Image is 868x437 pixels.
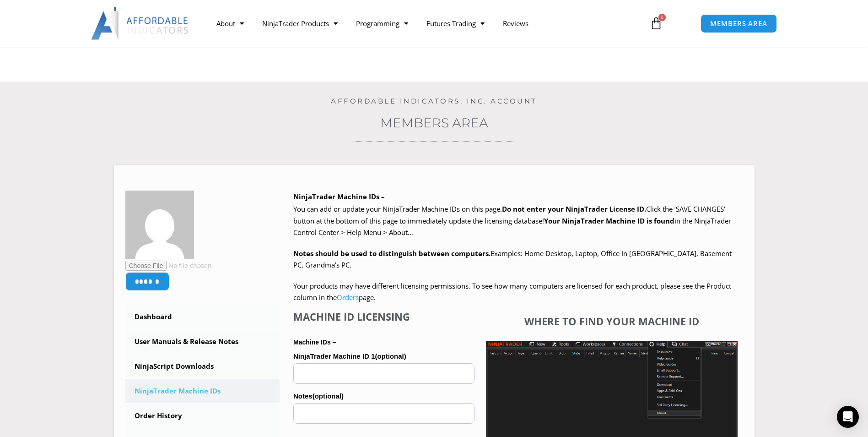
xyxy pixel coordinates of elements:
[636,10,676,37] a: 0
[337,293,359,302] a: Orders
[313,392,344,400] span: (optional)
[293,249,491,258] strong: Notes should be used to distinguish between computers.
[207,13,253,34] a: About
[293,311,474,322] h4: Machine ID Licensing
[293,192,385,201] b: NinjaTrader Machine IDs –
[375,352,406,360] span: (optional)
[125,379,280,403] a: NinjaTrader Machine IDs
[658,14,666,21] span: 0
[380,115,488,131] a: Members Area
[502,204,646,213] b: Do not enter your NinjaTrader License ID.
[701,14,777,33] a: MEMBERS AREA
[331,97,537,105] a: Affordable Indicators, Inc. Account
[486,315,738,327] h4: Where to find your Machine ID
[494,13,538,34] a: Reviews
[417,13,494,34] a: Futures Trading
[125,355,280,378] a: NinjaScript Downloads
[293,204,731,237] span: Click the ‘SAVE CHANGES’ button at the bottom of this page to immediately update the licensing da...
[293,389,474,403] label: Notes
[125,191,194,259] img: 5bf2ea20db9f752674a9f6902c51d781841d11f9f519996ecacb989455cd57cc
[293,350,474,363] label: NinjaTrader Machine ID 1
[544,216,674,225] strong: Your NinjaTrader Machine ID is found
[125,305,280,329] a: Dashboard
[293,249,732,270] span: Examples: Home Desktop, Laptop, Office In [GEOGRAPHIC_DATA], Basement PC, Grandma’s PC.
[125,330,280,354] a: User Manuals & Release Notes
[347,13,417,34] a: Programming
[207,13,639,34] nav: Menu
[293,281,731,302] span: Your products may have different licensing permissions. To see how many computers are licensed fo...
[293,204,502,213] span: You can add or update your NinjaTrader Machine IDs on this page.
[293,339,336,346] strong: Machine IDs –
[710,20,767,27] span: MEMBERS AREA
[125,404,280,428] a: Order History
[837,406,859,428] div: Open Intercom Messenger
[91,7,189,40] img: LogoAI | Affordable Indicators – NinjaTrader
[253,13,347,34] a: NinjaTrader Products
